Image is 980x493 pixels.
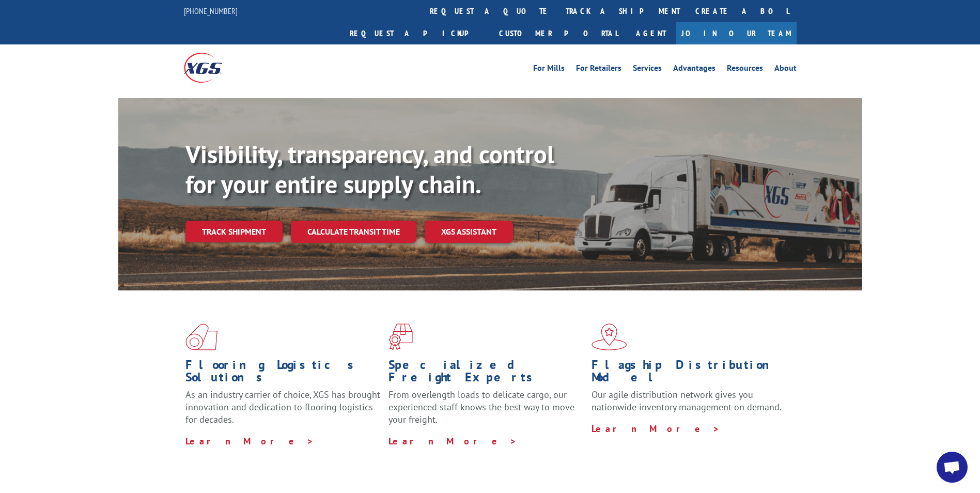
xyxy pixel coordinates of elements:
[633,64,662,75] a: Services
[291,221,416,243] a: Calculate transit time
[626,22,676,44] a: Agent
[184,6,238,16] a: [PHONE_NUMBER]
[727,64,763,75] a: Resources
[388,435,517,447] a: Learn More >
[533,64,565,75] a: For Mills
[592,323,627,350] img: xgs-icon-flagship-distribution-model-red
[592,359,787,389] h1: Flagship Distribution Model
[425,221,513,243] a: XGS ASSISTANT
[592,423,720,435] a: Learn More >
[576,64,621,75] a: For Retailers
[774,64,797,75] a: About
[185,435,314,447] a: Learn More >
[185,389,380,425] span: As an industry carrier of choice, XGS has brought innovation and dedication to flooring logistics...
[388,389,584,435] p: From overlength loads to delicate cargo, our experienced staff knows the best way to move your fr...
[676,22,797,44] a: Join Our Team
[185,359,381,389] h1: Flooring Logistics Solutions
[937,452,968,483] div: Open chat
[185,221,283,242] a: Track shipment
[491,22,626,44] a: Customer Portal
[342,22,491,44] a: Request a pickup
[185,138,554,200] b: Visibility, transparency, and control for your entire supply chain.
[185,323,217,350] img: xgs-icon-total-supply-chain-intelligence-red
[388,359,584,389] h1: Specialized Freight Experts
[673,64,715,75] a: Advantages
[592,389,782,413] span: Our agile distribution network gives you nationwide inventory management on demand.
[388,323,413,350] img: xgs-icon-focused-on-flooring-red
